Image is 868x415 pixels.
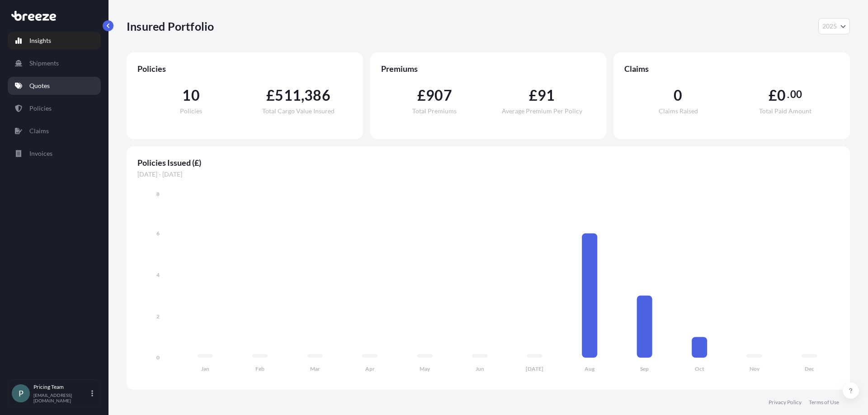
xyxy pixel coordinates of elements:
[29,104,52,113] p: Policies
[156,271,160,278] tspan: 4
[262,108,335,114] span: Total Cargo Value Insured
[29,81,50,90] p: Quotes
[8,145,101,163] a: Invoices
[137,63,352,74] span: Policies
[426,88,452,103] span: 907
[538,88,555,103] span: 91
[137,157,839,168] span: Policies Issued (£)
[8,77,101,95] a: Quotes
[529,88,538,103] span: £
[822,22,837,31] span: 2025
[137,170,839,179] span: [DATE] - [DATE]
[156,230,160,237] tspan: 6
[8,32,101,50] a: Insights
[275,88,301,103] span: 511
[201,365,209,372] tspan: Jan
[805,365,814,372] tspan: Dec
[624,63,839,74] span: Claims
[502,108,582,114] span: Average Premium Per Policy
[29,126,49,135] p: Claims
[674,88,682,103] span: 0
[8,99,101,117] a: Policies
[695,365,704,372] tspan: Oct
[420,365,430,372] tspan: May
[585,365,595,372] tspan: Aug
[790,91,802,98] span: 00
[182,88,199,103] span: 10
[365,365,375,372] tspan: Apr
[750,365,760,372] tspan: Nov
[255,365,264,372] tspan: Feb
[412,108,457,114] span: Total Premiums
[29,36,51,45] p: Insights
[301,88,304,103] span: ,
[156,191,160,197] tspan: 8
[304,88,330,103] span: 386
[476,365,484,372] tspan: Jun
[19,389,24,398] span: P
[156,354,160,361] tspan: 0
[29,59,59,68] p: Shipments
[180,108,202,114] span: Policies
[156,313,160,320] tspan: 2
[8,54,101,72] a: Shipments
[33,392,90,403] p: [EMAIL_ADDRESS][DOMAIN_NAME]
[29,149,52,158] p: Invoices
[381,63,596,74] span: Premiums
[659,108,698,114] span: Claims Raised
[787,91,789,98] span: .
[809,399,839,406] a: Terms of Use
[759,108,811,114] span: Total Paid Amount
[818,18,850,34] button: Year Selector
[33,383,90,391] p: Pricing Team
[8,122,101,140] a: Claims
[310,365,320,372] tspan: Mar
[127,19,214,33] p: Insured Portfolio
[769,88,777,103] span: £
[417,88,426,103] span: £
[266,88,275,103] span: £
[769,399,802,406] a: Privacy Policy
[526,365,543,372] tspan: [DATE]
[640,365,649,372] tspan: Sep
[777,88,786,103] span: 0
